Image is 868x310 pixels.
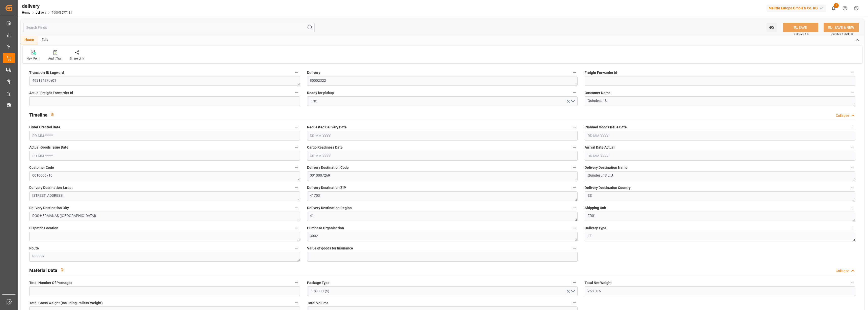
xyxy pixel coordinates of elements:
[571,299,578,306] button: Total Volume
[307,185,346,190] span: Delivery Destination ZIP
[585,165,628,170] span: Delivery Destination Name
[783,23,818,32] button: SAVE
[836,113,849,118] div: Collapse
[307,145,343,150] span: Cargo Readiness Date
[307,90,334,96] span: Ready for pickup
[307,96,578,106] button: open menu
[307,232,578,241] textarea: 3002
[36,11,46,14] a: delivery
[29,125,60,130] span: Order Created Date
[22,2,72,10] div: delivery
[307,286,578,296] button: open menu
[834,3,839,8] span: 1
[849,164,855,171] button: Delivery Destination Name
[29,252,300,262] textarea: R00007
[310,99,320,104] span: NO
[585,212,855,221] textarea: FR01
[307,171,578,181] textarea: 0010007269
[29,267,57,274] h2: Material Data
[293,245,300,251] button: Route
[849,144,855,151] button: Arrival Date Actual
[307,151,578,161] input: DD-MM-YYYY
[571,205,578,211] button: Delivery Destination Region
[585,232,855,241] textarea: LF
[849,89,855,96] button: Customer Name
[571,69,578,76] button: Delivery
[26,56,41,61] div: New Form
[307,131,578,140] input: DD-MM-YYYY
[293,184,300,191] button: Delivery Destination Street
[310,289,332,294] span: PALLET(S)
[29,111,47,118] h2: Timeline
[824,23,859,32] button: SAVE & NEW
[585,226,606,231] span: Delivery Type
[585,171,855,181] textarea: Quindesur S.L.U
[293,299,300,306] button: Total Gross Weight (Including Pallets' Weight)
[307,280,330,286] span: Package Type
[839,3,851,14] button: Help Center
[293,69,300,76] button: Transport ID Logward
[293,164,300,171] button: Customer Code
[21,36,38,44] div: Home
[47,109,57,119] button: View description
[29,145,68,150] span: Actual Goods Issue Date
[828,3,839,14] button: show 1 new notifications
[29,191,300,201] textarea: [STREET_ADDRESS]
[70,56,84,61] div: Share Link
[307,70,320,75] span: Delivery
[767,23,777,32] button: open menu
[57,265,67,275] button: View description
[293,89,300,96] button: Actual Freight Forwarder Id
[585,70,617,75] span: Freight Forwarder Id
[307,76,578,86] textarea: 80002322
[571,279,578,286] button: Package Type
[849,124,855,130] button: Planned Goods Issue Date
[767,5,826,12] div: Melitta Europa GmbH & Co. KG
[29,151,300,161] input: DD-MM-YYYY
[794,32,808,36] span: Ctrl/CMD + S
[571,245,578,251] button: Value of goods for Insurance
[307,125,347,130] span: Requested Delivery Date
[38,36,52,44] div: Edit
[571,144,578,151] button: Cargo Readiness Date
[849,225,855,231] button: Delivery Type
[29,300,103,306] span: Total Gross Weight (Including Pallets' Weight)
[23,23,315,32] input: Search Fields
[29,185,73,190] span: Delivery Destination Street
[307,246,353,251] span: Value of goods for Insurance
[307,191,578,201] textarea: 41703
[29,226,58,231] span: Dispatch Location
[571,124,578,130] button: Requested Delivery Date
[585,90,611,96] span: Customer Name
[307,212,578,221] textarea: 41
[767,3,828,13] button: Melitta Europa GmbH & Co. KG
[29,280,72,286] span: Total Number Of Packages
[831,32,853,36] span: Ctrl/CMD + Shift + S
[849,184,855,191] button: Delivery Destination Country
[29,165,54,170] span: Customer Code
[293,225,300,231] button: Dispatch Location
[585,185,631,190] span: Delivery Destination Country
[293,205,300,211] button: Delivery Destination City
[836,268,849,274] div: Collapse
[29,76,300,86] textarea: 49318427de01
[571,225,578,231] button: Purchase Organisation
[585,145,615,150] span: Arrival Date Actual
[849,205,855,211] button: Shipping Unit
[29,90,73,96] span: Actual Freight Forwarder Id
[29,171,300,181] textarea: 0010006710
[293,144,300,151] button: Actual Goods Issue Date
[307,226,344,231] span: Purchase Organisation
[585,131,855,140] input: DD-MM-YYYY
[849,69,855,76] button: Freight Forwarder Id
[293,124,300,130] button: Order Created Date
[571,184,578,191] button: Delivery Destination ZIP
[29,131,300,140] input: DD-MM-YYYY
[29,246,39,251] span: Route
[585,191,855,201] textarea: ES
[307,165,349,170] span: Delivery Destination Code
[307,205,352,211] span: Delivery Destination Region
[293,279,300,286] button: Total Number Of Packages
[585,280,612,286] span: Total Net Weight
[585,151,855,161] input: DD-MM-YYYY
